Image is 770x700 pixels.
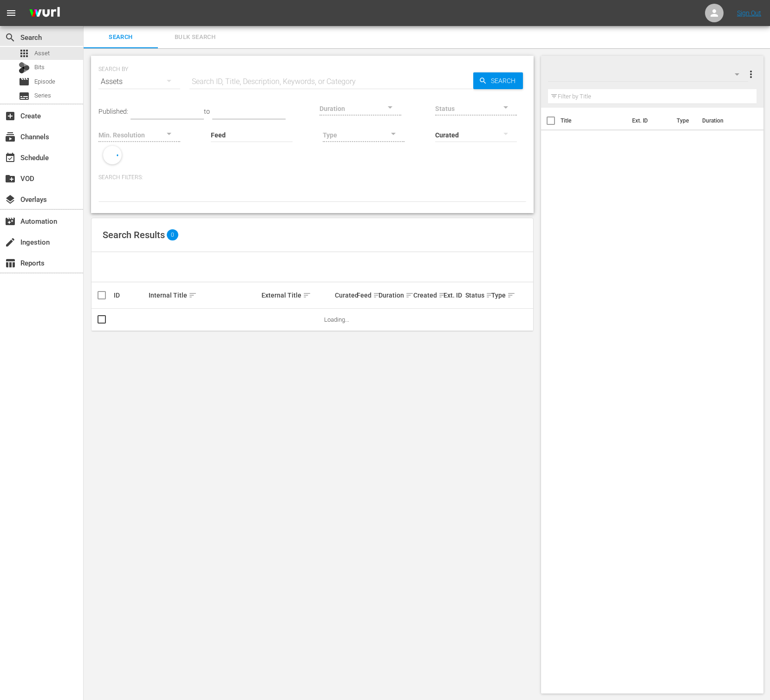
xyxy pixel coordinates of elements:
span: VOD [5,173,16,184]
span: more_vert [745,69,757,80]
p: Search Filters: [98,174,526,181]
button: more_vert [745,63,757,85]
span: sort [303,291,311,299]
span: Episode [19,76,30,87]
div: Curated [335,292,354,299]
div: Duration [378,290,411,301]
img: ans4CAIJ8jUAAAAAAAAAAAAAAAAAAAAAAAAgQb4GAAAAAAAAAAAAAAAAAAAAAAAAJMjXAAAAAAAAAAAAAAAAAAAAAAAAgAT5G... [22,2,67,24]
span: Search [5,32,16,43]
span: Bits [34,63,45,72]
a: Sign Out [737,9,761,17]
span: 0 [167,229,178,240]
button: Search [473,72,523,89]
span: Episode [34,77,55,86]
span: Published: [98,108,128,115]
span: sort [405,291,414,299]
th: Duration [697,108,752,134]
span: Search [487,72,523,89]
div: Status [465,290,489,301]
span: Channels [5,131,16,143]
span: Series [34,91,51,100]
div: Type [491,290,506,301]
span: Overlays [5,194,16,205]
span: Reports [5,258,16,269]
div: Bits [19,62,30,73]
span: sort [189,291,197,299]
span: Schedule [5,152,16,163]
div: External Title [261,290,333,301]
div: Assets [98,69,180,95]
span: to [204,108,210,115]
span: Asset [34,49,50,58]
th: Title [561,108,626,134]
span: Bulk Search [163,32,227,43]
span: sort [438,291,447,299]
div: Ext. ID [444,292,463,299]
span: sort [373,291,381,299]
th: Type [671,108,697,134]
div: Internal Title [149,290,259,301]
span: menu [6,7,17,19]
span: Ingestion [5,237,16,248]
div: Feed [357,290,376,301]
span: Asset [19,48,30,59]
span: Search [89,32,152,43]
div: Created [413,290,441,301]
span: Search Results [103,229,165,240]
span: Automation [5,216,16,227]
span: Series [19,91,30,102]
th: Ext. ID [626,108,672,134]
span: Create [5,110,16,122]
span: Loading... [324,316,349,323]
span: sort [486,291,494,299]
div: ID [114,292,146,299]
